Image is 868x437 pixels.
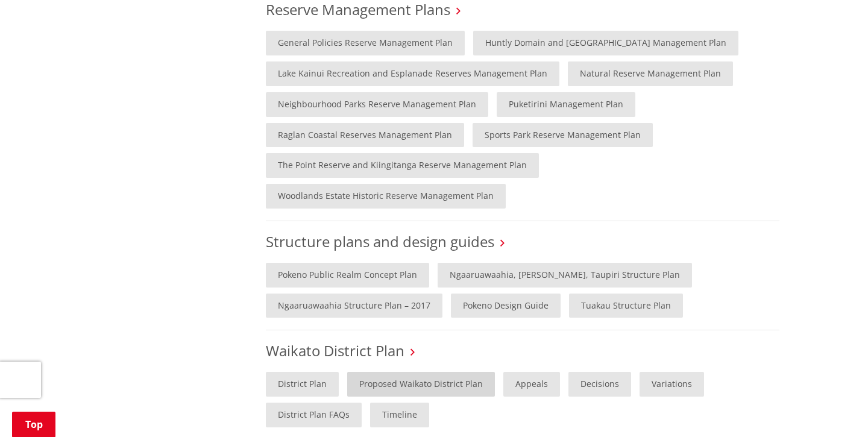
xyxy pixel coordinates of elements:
[568,372,631,397] a: Decisions
[640,372,704,397] a: Variations
[347,372,495,397] a: Proposed Waikato District Plan
[569,294,683,318] a: Tuakau Structure Plan
[12,412,55,437] a: Top
[266,403,362,427] a: District Plan FAQs
[503,372,560,397] a: Appeals
[266,92,488,117] a: Neighbourhood Parks Reserve Management Plan
[813,386,856,430] iframe: Messenger Launcher
[266,231,494,251] a: Structure plans and design guides
[438,263,692,288] a: Ngaaruawaahia, [PERSON_NAME], Taupiri Structure Plan
[266,372,339,397] a: District Plan
[266,184,506,209] a: Woodlands Estate Historic Reserve Management Plan
[266,153,539,178] a: The Point Reserve and Kiingitanga Reserve Management Plan
[451,294,561,318] a: Pokeno Design Guide
[266,341,404,360] a: Waikato District Plan
[266,31,465,55] a: General Policies Reserve Management Plan
[266,123,464,148] a: Raglan Coastal Reserves Management Plan
[568,61,733,86] a: Natural Reserve Management Plan
[370,403,429,427] a: Timeline
[266,263,429,288] a: Pokeno Public Realm Concept Plan
[473,123,653,148] a: Sports Park Reserve Management Plan
[266,294,442,318] a: Ngaaruawaahia Structure Plan – 2017
[266,61,559,86] a: Lake Kainui Recreation and Esplanade Reserves Management Plan
[497,92,635,117] a: Puketirini Management Plan
[473,31,738,55] a: Huntly Domain and [GEOGRAPHIC_DATA] Management Plan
